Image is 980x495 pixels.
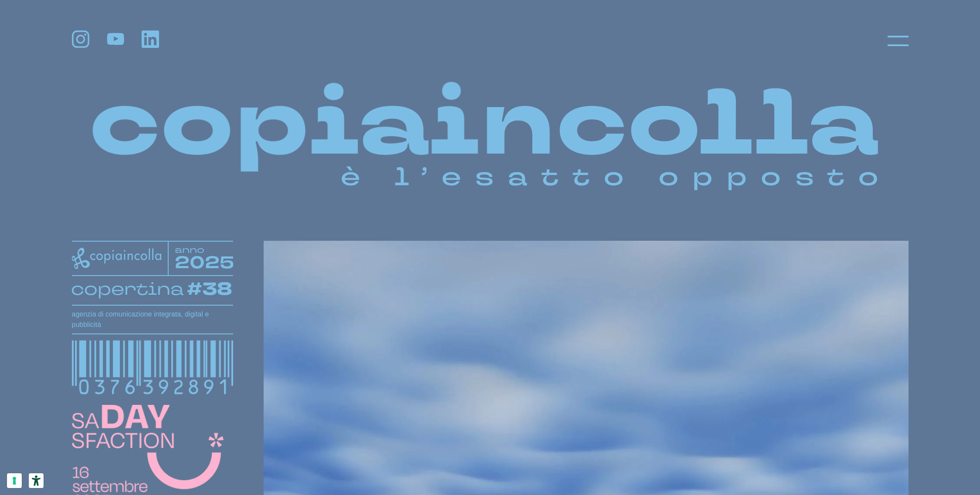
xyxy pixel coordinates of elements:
tspan: anno [174,243,204,256]
tspan: 2025 [174,251,234,274]
tspan: copertina [71,278,183,300]
button: Strumenti di accessibilità [29,473,44,488]
button: Le tue preferenze relative al consenso per le tecnologie di tracciamento [7,473,22,488]
h1: agenzia di comunicazione integrata, digital e pubblicità [72,309,233,330]
tspan: #38 [187,277,232,301]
